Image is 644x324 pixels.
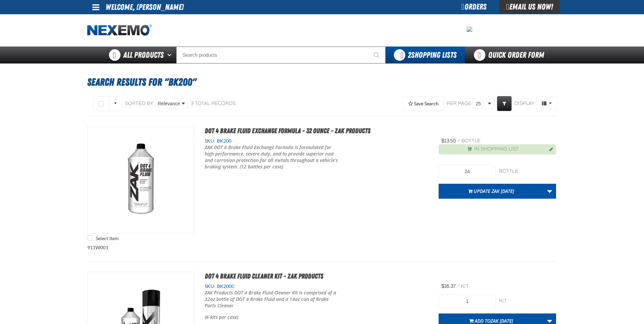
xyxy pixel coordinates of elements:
[499,298,556,304] div: kit
[439,294,496,308] input: Product Quantity
[461,138,480,144] span: bottle
[439,184,544,199] button: Update Zak [DATE]
[87,73,557,91] h1: Search Results for "BK200"
[176,47,386,64] input: Search
[465,47,557,64] a: Quick Order Form
[87,24,152,36] img: Nexemo logo
[447,101,473,107] span: Per page:
[109,96,122,111] button: Rows selection options
[87,116,557,262] div: 911W001
[497,96,512,111] a: Expand or Collapse Grid Filters
[439,165,496,178] input: Product Quantity
[457,138,460,144] span: /
[123,49,164,61] span: All Products
[369,47,386,64] button: Start Searching
[88,235,93,241] input: Select Item
[88,127,194,233] : View Details of the DOT 4 Brake Fluid Exchange Formula - 32 Ounce - ZAK Products
[205,290,339,309] p: ZAK Products DOT 4 Brake Fluid Cleaner Kit is comprised of a 32oz bottle of DOT 4 Brake Fluid and...
[467,26,472,32] img: 7bce61b1f6952093809123e55521d19d.jpeg
[441,283,456,289] span: $16.37
[536,96,557,111] button: Product Grid Views Toolbar
[476,100,486,107] span: 25
[205,283,429,290] div: SKU:
[205,314,339,321] p: (6 kits per case)
[474,146,519,152] span: In Shopping List
[165,47,176,64] button: Open All Products pages
[125,101,154,106] span: Sorted By:
[499,168,556,175] div: bottle
[205,144,339,170] p: ZAK DOT 4 Brake Fluid Exchange Formula is formulated for high performance, severe duty, and to pr...
[475,318,513,324] span: Add to
[205,138,429,144] div: SKU:
[514,101,535,106] span: Display:
[205,127,370,135] a: DOT 4 Brake Fluid Exchange Formula - 32 Ounce - ZAK Products
[215,284,235,289] span: BK200C
[191,101,236,107] div: 3 total records
[491,318,513,324] span: Zak [DATE]
[544,145,555,153] button: Manage current product in the Shopping List
[457,283,460,289] span: /
[87,24,152,36] a: Home
[543,184,556,199] a: More Actions
[461,283,469,289] span: kit
[88,235,118,242] label: Select Item
[403,96,444,111] button: Expand or Collapse Saved Search drop-down to save a search query
[215,138,232,144] span: BK200
[408,50,411,60] strong: 2
[205,272,323,280] a: DOT 4 Brake Fluid Cleaner Kit - ZAK Products
[158,100,180,107] span: Relevance
[537,96,557,111] span: Product Grid Views Toolbar
[386,47,465,64] button: You have 2 Shopping Lists. Open to view details
[88,127,194,233] img: DOT 4 Brake Fluid Exchange Formula - 32 Ounce - ZAK Products
[414,101,439,106] span: Save Search
[441,138,456,144] span: $13.50
[408,50,457,60] span: Shopping Lists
